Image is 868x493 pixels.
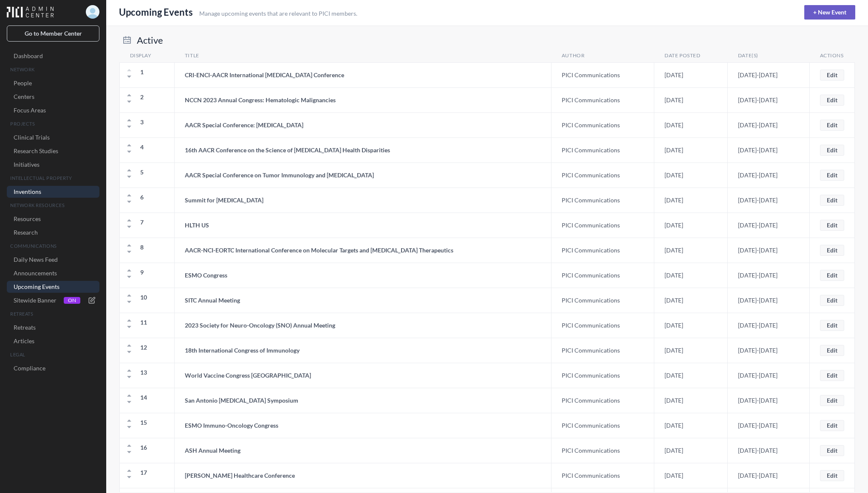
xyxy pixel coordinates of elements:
p: 12 [140,343,147,352]
td: [DATE] [654,438,728,463]
span: ON [64,297,80,304]
td: [DATE] [654,113,728,138]
span: INTELLECTUAL PROPERTY [10,175,98,182]
td: [DATE] [654,288,728,313]
a: PICI Communications [562,347,620,354]
p: 7 [140,218,144,227]
td: [PERSON_NAME] Healthcare Conference [175,463,551,488]
td: [DATE] [654,413,728,438]
span: NETWORK RESOURCES [10,202,98,209]
td: [DATE] [654,263,728,288]
td: [DATE] [654,163,728,188]
a: HLTH US [185,221,209,229]
a: PICI Communications [562,297,620,304]
p: 13 [140,368,147,377]
a: PICI Communications [562,221,620,229]
th: Date(s) [728,47,810,63]
a: World Vaccine Congress [GEOGRAPHIC_DATA] [185,372,311,379]
button: LEGAL [7,349,99,361]
p: 17 [140,468,147,477]
th: Actions [810,47,855,63]
p: 4 [140,143,144,151]
p: 11 [140,318,147,327]
a: Research [7,227,99,238]
button: Edit [820,120,844,131]
button: Edit [820,320,844,331]
a: Articles [7,335,99,347]
a: Resources [7,213,99,225]
button: Edit [820,370,844,381]
p: Manage upcoming events that are relevant to PICI members. [199,9,357,18]
td: [DATE]-[DATE] [728,88,810,113]
h2: Active [122,34,855,47]
td: [DATE] [654,138,728,163]
p: 8 [140,243,144,252]
td: [DATE]-[DATE] [728,313,810,338]
button: Edit [820,245,844,256]
td: [DATE]-[DATE] [728,163,810,188]
th: Title [175,47,551,63]
h1: Upcoming Events [119,6,199,19]
span: RETREATS [10,311,98,317]
td: [DATE]-[DATE] [728,288,810,313]
td: [DATE]-[DATE] [728,113,810,138]
a: Clinical Trials [7,132,99,143]
a: SITC Annual Meeting [185,297,240,304]
a: Upcoming Events [7,281,99,293]
td: [DATE]-[DATE] [728,388,810,413]
a: Summit for [MEDICAL_DATA] [185,196,263,204]
a: PICI Communications [562,447,620,454]
a: Inventions [7,186,99,198]
a: PICI Communications [562,472,620,479]
td: [DATE]-[DATE] [728,188,810,213]
a: PICI Communications [562,397,620,404]
td: [DATE]-[DATE] [728,463,810,488]
a: 16th AACR Conference on the Science of [MEDICAL_DATA] Health Disparities [185,146,390,154]
button: Sitewide BannerON [7,294,99,306]
p: 14 [140,393,147,402]
p: 6 [140,193,144,202]
a: AACR Special Conference on Tumor Immunology and [MEDICAL_DATA] [185,171,374,179]
button: INTELLECTUAL PROPERTY [7,172,99,184]
a: Compliance [7,362,99,374]
a: AACR Special Conference: [MEDICAL_DATA] [185,121,303,129]
a: Focus Areas [7,104,99,116]
p: 15 [140,418,147,427]
button: Edit [820,395,844,406]
a: PICI Communications [562,71,620,78]
button: Edit [820,95,844,106]
a: PICI Communications [562,322,620,329]
button: Edit [820,195,844,206]
a: PICI Communications [562,146,620,154]
button: Edit [820,445,844,456]
a: + New Event [804,5,855,20]
button: NETWORK [7,64,99,76]
span: LEGAL [10,351,98,358]
th: Author [551,47,654,63]
a: Announcements [7,267,99,279]
td: [DATE] [654,313,728,338]
td: [DATE]-[DATE] [728,438,810,463]
img: Workflow [7,6,54,17]
td: [DATE] [654,88,728,113]
a: ESMO Immuno-Oncology Congress [185,422,278,429]
a: Retreats [7,322,99,333]
a: Go to Member Center [7,25,99,42]
a: PICI Communications [562,272,620,279]
td: [DATE] [654,238,728,263]
td: [DATE] [654,213,728,238]
p: 2 [140,93,144,101]
td: [DATE]-[DATE] [728,363,810,388]
button: COMMUNICATIONS [7,240,99,252]
span: PROJECTS [10,120,98,127]
p: 1 [140,68,144,76]
a: AACR-NCI-EORTC International Conference on Molecular Targets and [MEDICAL_DATA] Therapeutics [185,246,453,254]
td: [DATE] [654,388,728,413]
button: Edit [820,295,844,306]
td: [DATE] [654,63,728,88]
th: Date posted [654,47,728,63]
a: 18th International Congress of Immunology [185,347,300,354]
a: CRI-ENCI-AACR International [MEDICAL_DATA] Conference [185,71,344,78]
a: PICI Communications [562,372,620,379]
a: Centers [7,91,99,103]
